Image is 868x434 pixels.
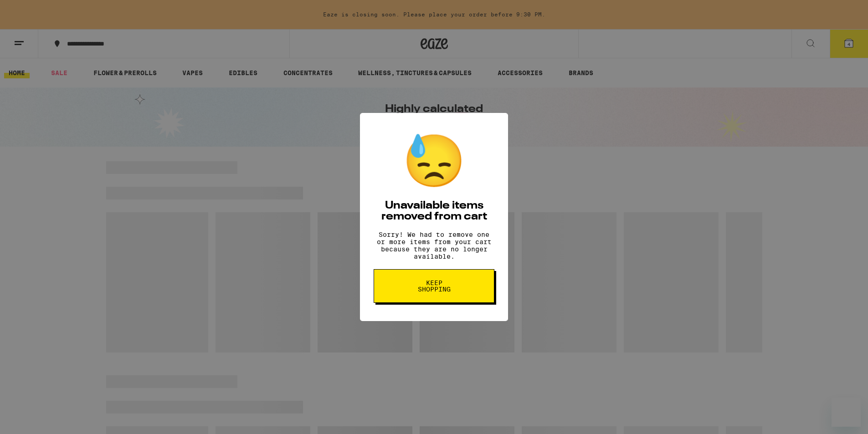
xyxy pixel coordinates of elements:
[402,131,466,191] div: 😓
[374,231,494,260] p: Sorry! We had to remove one or more items from your cart because they are no longer available.
[411,280,457,292] span: Keep Shopping
[374,200,494,222] h2: Unavailable items removed from cart
[374,269,494,303] button: Keep Shopping
[832,398,861,427] iframe: Button to launch messaging window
